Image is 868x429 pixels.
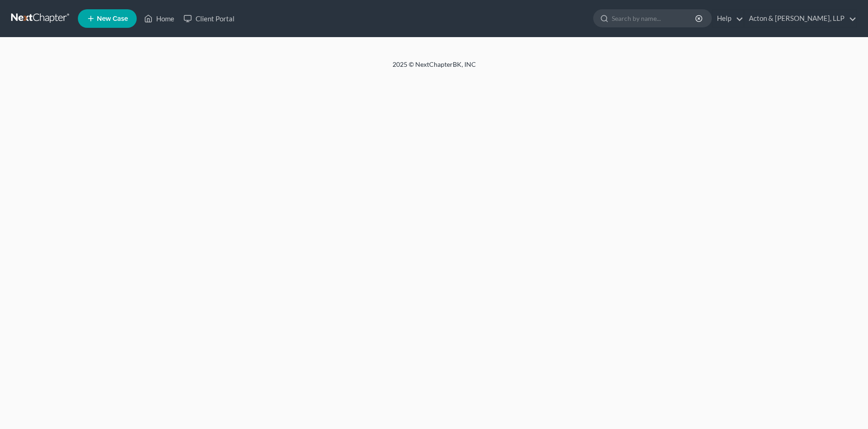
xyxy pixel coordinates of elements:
div: 2025 © NextChapterBK, INC [170,60,698,77]
span: New Case [97,15,128,22]
a: Client Portal [179,10,239,27]
a: Acton & [PERSON_NAME], LLP [744,10,856,27]
input: Search by name... [612,10,697,27]
a: Home [139,10,179,27]
a: Help [712,10,743,27]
